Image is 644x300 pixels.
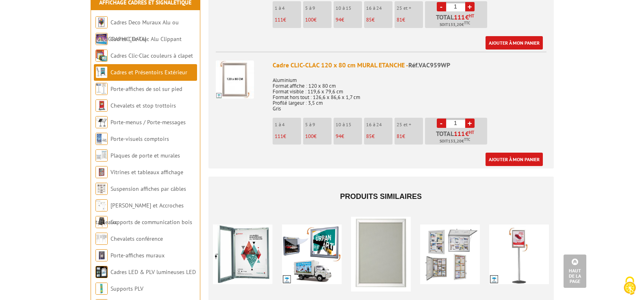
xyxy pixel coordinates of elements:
[111,102,176,109] a: Chevalets et stop trottoirs
[305,5,332,11] p: 5 à 9
[111,85,182,93] a: Porte-affiches de sol sur pied
[305,134,332,139] p: €
[95,149,108,162] img: Plaques de porte et murales
[366,16,372,23] span: 85
[437,119,446,128] a: -
[95,249,108,261] img: Porte-affiches muraux
[454,14,465,20] span: 111
[95,199,108,212] img: Cimaises et Accroches tableaux
[366,122,392,127] p: 16 à 24
[366,133,372,140] span: 85
[95,99,108,112] img: Chevalets et stop trottoirs
[111,152,180,159] a: Plaques de porte et murales
[95,283,108,295] img: Supports PLV
[397,122,423,127] p: 25 et +
[464,21,470,25] sup: TTC
[111,69,187,76] a: Cadres et Présentoirs Extérieur
[111,268,196,276] a: Cadres LED & PLV lumineuses LED
[305,122,332,127] p: 5 à 9
[454,130,465,137] span: 111
[111,252,165,259] a: Porte-affiches muraux
[305,17,332,23] p: €
[427,14,487,28] p: Total
[465,2,475,11] a: +
[111,168,183,176] a: Vitrines et tableaux affichage
[95,16,108,28] img: Cadres Deco Muraux Alu ou Bois
[469,13,474,19] sup: HT
[111,218,192,226] a: Supports de communication bois
[397,16,402,23] span: 81
[397,134,423,139] p: €
[273,60,546,70] div: Cadre CLIC-CLAC 120 x 80 cm MURAL ETANCHE -
[397,5,423,11] p: 25 et +
[397,133,402,140] span: 81
[95,202,184,226] a: [PERSON_NAME] et Accroches tableaux
[465,14,469,20] span: €
[366,134,392,139] p: €
[397,17,423,23] p: €
[336,133,341,140] span: 94
[465,130,469,137] span: €
[469,129,474,135] sup: HT
[95,83,108,95] img: Porte-affiches de sol sur pied
[305,16,314,23] span: 100
[336,122,362,127] p: 10 à 15
[111,135,169,142] a: Porte-visuels comptoirs
[95,66,108,78] img: Cadres et Présentoirs Extérieur
[275,133,283,140] span: 111
[616,272,644,300] button: Cookies (fenêtre modale)
[437,2,446,11] a: -
[95,133,108,145] img: Porte-visuels comptoirs
[111,52,193,59] a: Cadres Clic-Clac couleurs à clapet
[408,61,450,69] span: Réf.VAC959WP
[275,16,283,23] span: 111
[111,285,143,292] a: Supports PLV
[95,266,108,278] img: Cadres LED & PLV lumineuses LED
[366,5,392,11] p: 16 à 24
[564,255,586,288] a: Haut de la page
[305,133,314,140] span: 100
[95,116,108,128] img: Porte-menus / Porte-messages
[340,192,422,201] span: Produits similaires
[336,17,362,23] p: €
[448,138,462,145] span: 133,20
[427,130,487,145] p: Total
[336,16,341,23] span: 94
[95,166,108,178] img: Vitrines et tableaux affichage
[275,5,301,11] p: 1 à 4
[440,22,470,28] span: Soit €
[95,233,108,245] img: Chevalets conférence
[486,36,543,50] a: Ajouter à mon panier
[275,17,301,23] p: €
[275,134,301,139] p: €
[111,235,163,242] a: Chevalets conférence
[95,50,108,62] img: Cadres Clic-Clac couleurs à clapet
[336,134,362,139] p: €
[111,119,186,126] a: Porte-menus / Porte-messages
[336,5,362,11] p: 10 à 15
[464,137,470,142] sup: TTC
[111,35,182,43] a: Cadres Clic-Clac Alu Clippant
[216,60,254,99] img: Cadre CLIC-CLAC 120 x 80 cm MURAL ETANCHE
[111,185,186,192] a: Suspension affiches par câbles
[366,17,392,23] p: €
[95,183,108,195] img: Suspension affiches par câbles
[465,119,475,128] a: +
[440,138,470,145] span: Soit €
[620,276,640,296] img: Cookies (fenêtre modale)
[275,122,301,127] p: 1 à 4
[486,153,543,166] a: Ajouter à mon panier
[95,19,179,43] a: Cadres Deco Muraux Alu ou [GEOGRAPHIC_DATA]
[448,22,462,28] span: 133,20
[273,72,546,112] p: Aluminium Format affiche : 120 x 80 cm Format visible : 119,6 x 79,6 cm Format hors tout : 126,6 ...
